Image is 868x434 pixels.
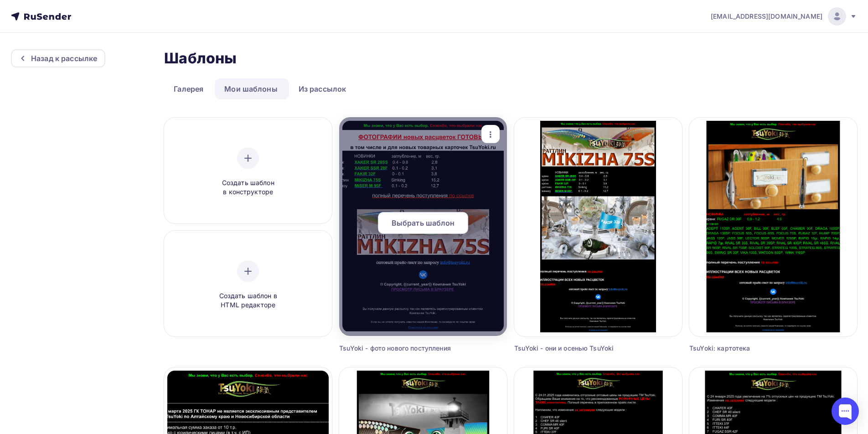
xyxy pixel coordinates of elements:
span: Создать шаблон в HTML редакторе [205,291,291,310]
a: [EMAIL_ADDRESS][DOMAIN_NAME] [711,7,857,26]
span: [EMAIL_ADDRESS][DOMAIN_NAME] [711,12,822,21]
div: Назад к рассылке [31,53,97,64]
span: Создать шаблон в конструкторе [205,178,291,197]
a: Мои шаблоны [215,78,287,99]
div: TsuYoki - фото нового поступления [339,344,465,353]
h2: Шаблоны [164,49,237,67]
span: Выбрать шаблон [392,217,455,228]
div: TsuYoki: картотека [689,344,815,353]
a: Из рассылок [289,78,356,99]
div: TsuYoki - они и осенью TsuYoki [514,344,640,353]
a: Галерея [164,78,213,99]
